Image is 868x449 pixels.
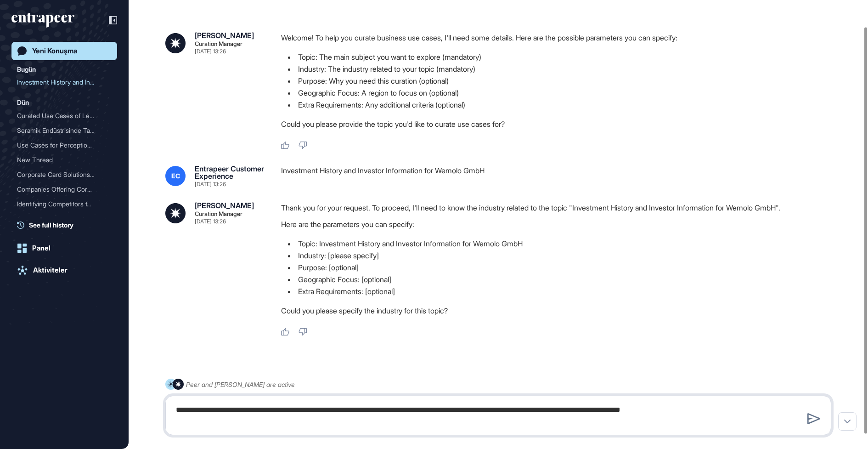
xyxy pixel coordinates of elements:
div: [PERSON_NAME] [195,32,254,39]
div: Dün [17,97,29,108]
li: Topic: Investment History and Investor Information for Wemolo GmbH [281,238,839,250]
div: New Thread [17,153,104,167]
span: EC [171,172,180,180]
div: Curation Manager [195,41,242,47]
div: Yeni Konuşma [32,47,77,55]
p: Could you please specify the industry for this topic? [281,305,839,317]
div: Entrapeer Customer Experience [195,165,266,180]
li: Extra Requirements: Any additional criteria (optional) [281,99,839,111]
div: Identifying Competitors for Parker [17,197,112,211]
p: Welcome! To help you curate business use cases, I'll need some details. Here are the possible par... [281,32,839,44]
div: Curated Use Cases of Legal Tech Service Providers in Turkey [17,108,112,123]
div: [DATE] 13:26 [195,49,226,54]
p: Here are the parameters you can specify: [281,218,839,230]
div: Aktiviteler [33,266,68,274]
a: See full history [17,220,117,230]
li: Purpose: [optional] [281,261,839,273]
div: [PERSON_NAME] [195,202,254,209]
p: Thank you for your request. To proceed, I'll need to know the industry related to the topic "Inve... [281,202,839,214]
div: Companies Offering Corpor... [17,182,104,197]
div: New Thread [17,153,112,167]
div: Companies Offering Corporate Cards for E-Commerce Players [17,182,112,197]
li: Topic: The main subject you want to explore (mandatory) [281,51,839,63]
div: Identifying Competitors f... [17,197,104,211]
li: Geographic Focus: A region to focus on (optional) [281,87,839,99]
div: Latest Use Cases of Affective Computing in the Automotive Industry [17,211,112,226]
a: Panel [11,239,117,257]
div: Corporate Card Solutions for E-Commerce Players in Banking and Finance [17,167,112,182]
div: Curated Use Cases of Lega... [17,108,104,123]
div: Investment History and Investor Information for Wemolo GmbH [17,75,112,90]
div: Use Cases for Perception-... [17,138,104,153]
li: Industry: [please specify] [281,250,839,261]
div: Bugün [17,64,36,75]
li: Industry: The industry related to your topic (mandatory) [281,63,839,75]
div: Peer and [PERSON_NAME] are active [186,379,295,390]
span: See full history [29,220,73,230]
div: Investment History and In... [17,75,104,90]
li: Geographic Focus: [optional] [281,273,839,285]
div: Corporate Card Solutions ... [17,167,104,182]
a: Yeni Konuşma [11,42,117,60]
div: Investment History and Investor Information for Wemolo GmbH [281,165,839,187]
div: Curation Manager [195,211,242,217]
div: [DATE] 13:26 [195,182,226,187]
li: Purpose: Why you need this curation (optional) [281,75,839,87]
div: [DATE] 13:26 [195,219,226,224]
a: Aktiviteler [11,261,117,279]
div: Latest Use Cases of Affec... [17,211,104,226]
div: entrapeer-logo [11,13,74,28]
div: Use Cases for Perception-Based Navigation Systems Utilizing Onboard Sensors and V2X Communication [17,138,112,153]
div: Seramik Endüstrisinde Tal... [17,123,104,138]
div: Panel [32,244,51,252]
div: Seramik Endüstrisinde Talep Tahminleme Problemini Çözmek İçin Use Case Örnekleri [17,123,112,138]
p: Could you please provide the topic you'd like to curate use cases for? [281,118,839,130]
li: Extra Requirements: [optional] [281,285,839,297]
